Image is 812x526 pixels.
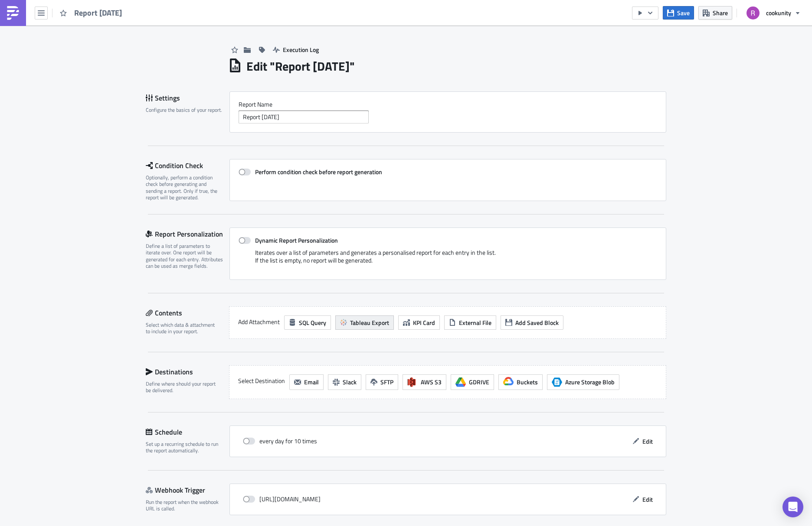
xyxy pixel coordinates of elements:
span: SFTP [380,377,393,386]
span: Tableau Export [350,318,389,327]
button: Edit [628,435,657,448]
div: Settings [146,91,229,104]
button: AWS S3 [403,374,446,390]
button: KPI Card [398,315,440,330]
span: SQL Query [299,318,326,327]
img: Avatar [746,6,760,20]
span: Save [677,8,690,17]
div: Set up a recurring schedule to run the report automatically. [146,441,224,454]
button: Slack [328,374,361,390]
button: Add Saved Block [501,315,563,330]
span: Edit [642,437,653,446]
div: Define where should your report be delivered. [146,380,219,394]
div: Iterates over a list of parameters and generates a personalised report for each entry in the list... [239,249,657,271]
img: PushMetrics [6,6,20,20]
div: Configure the basics of your report. [146,107,224,113]
div: Webhook Trigger [146,484,229,497]
div: Schedule [146,425,229,438]
span: Azure Storage Blob [552,377,562,387]
span: Share [713,8,728,17]
div: Select which data & attachment to include in your report. [146,321,219,335]
div: Optionally, perform a condition check before generating and sending a report. Only if true, the r... [146,174,224,201]
span: AWS S3 [421,377,442,386]
button: External File [444,315,496,330]
label: Add Attachment [238,315,280,328]
button: Azure Storage BlobAzure Storage Blob [547,374,619,390]
button: Buckets [498,374,543,390]
div: Define a list of parameters to iterate over. One report will be generated for each entry. Attribu... [146,243,224,269]
div: Open Intercom Messenger [783,497,803,517]
div: Destinations [146,365,219,378]
span: Azure Storage Blob [565,377,615,386]
span: Report [DATE] [74,8,123,18]
span: Email [304,377,319,386]
span: Add Saved Block [515,318,559,327]
div: every day for 10 times [243,435,317,448]
span: KPI Card [413,318,435,327]
button: Edit [628,493,657,506]
span: External File [459,318,491,327]
div: Run the report when the webhook URL is called. [146,499,224,512]
label: Report Nam﻿e [239,101,657,108]
label: Select Destination [238,374,285,387]
button: cookunity [741,3,805,23]
span: Edit [642,495,653,504]
span: Slack [343,377,357,386]
button: SFTP [366,374,398,390]
button: Tableau Export [335,315,394,330]
div: [URL][DOMAIN_NAME] [243,493,321,506]
button: Share [698,6,732,19]
h1: Edit " Report [DATE] " [246,58,355,74]
button: Save [663,6,694,19]
span: GDRIVE [469,377,489,386]
strong: Perform condition check before report generation [255,167,382,176]
span: Buckets [517,377,538,386]
button: SQL Query [284,315,331,330]
button: Execution Log [268,43,323,56]
strong: Dynamic Report Personalization [255,236,338,245]
div: Contents [146,306,219,319]
div: Report Personalization [146,227,229,240]
button: GDRIVE [451,374,494,390]
span: cookunity [766,8,791,17]
div: Condition Check [146,159,229,172]
button: Email [289,374,324,390]
span: Execution Log [283,45,319,54]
